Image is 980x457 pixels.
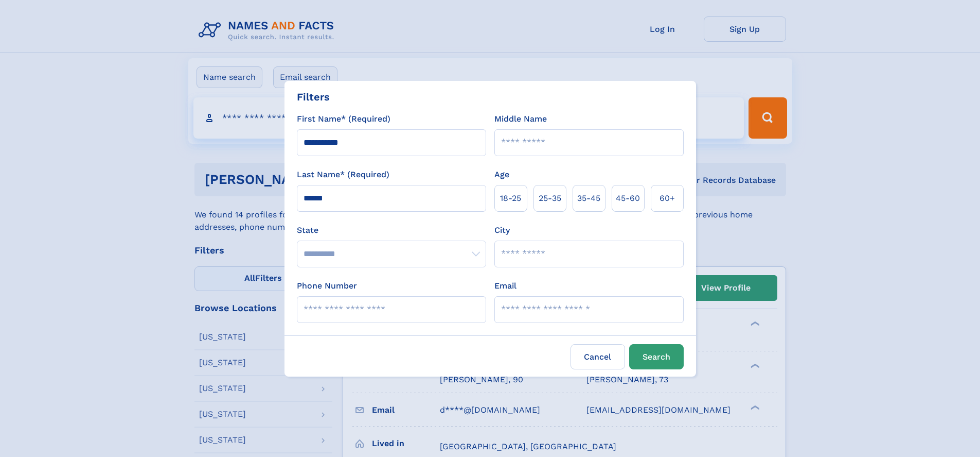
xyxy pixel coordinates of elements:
label: City [494,224,510,236]
label: Email [494,280,516,292]
label: First Name* (Required) [297,113,390,125]
span: 45‑60 [616,192,640,205]
label: Last Name* (Required) [297,168,389,181]
span: 60+ [660,192,675,205]
span: 18‑25 [500,192,521,205]
label: State [297,224,486,236]
span: 35‑45 [577,192,600,205]
span: 25‑35 [539,192,561,205]
label: Middle Name [494,113,547,125]
label: Phone Number [297,280,357,292]
div: Filters [297,89,330,105]
button: Search [629,344,684,369]
label: Cancel [571,344,625,369]
label: Age [494,168,509,181]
